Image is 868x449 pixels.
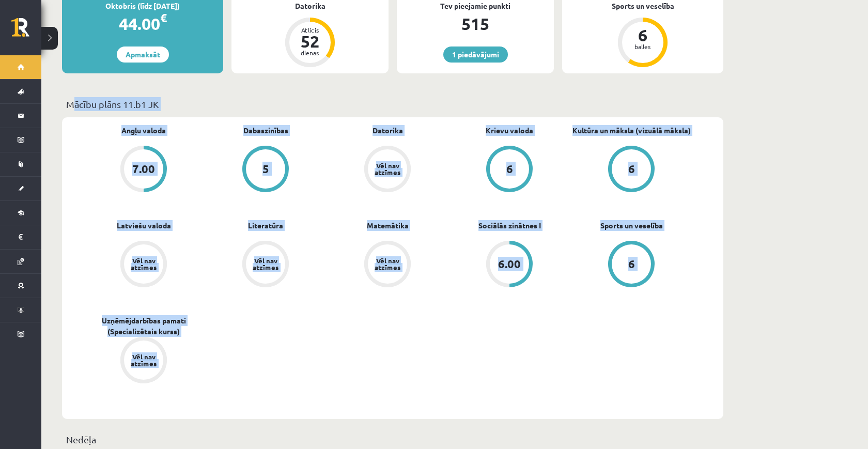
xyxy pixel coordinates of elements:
a: 5 [205,146,327,194]
p: Nedēļa [66,432,719,446]
div: Tev pieejamie punkti [397,1,554,11]
a: 6 [570,241,692,289]
a: Latviešu valoda [117,220,171,231]
a: Apmaksāt [117,47,169,63]
div: Sports un veselība [562,1,723,11]
a: Rīgas 1. Tālmācības vidusskola [11,18,41,44]
div: Vēl nav atzīmes [251,257,280,271]
div: 7.00 [132,163,155,175]
a: Sports un veselība [600,220,663,231]
a: Sports un veselība 6 balles [562,1,723,69]
a: Datorika Atlicis 52 dienas [231,1,389,69]
div: 5 [262,163,269,175]
div: 6 [506,163,513,175]
a: 6.00 [448,241,570,289]
a: Vēl nav atzīmes [83,337,205,385]
a: Angļu valoda [121,125,166,136]
div: 44.00 [62,11,223,36]
a: Sociālās zinātnes I [478,220,541,231]
span: € [160,10,167,25]
a: 7.00 [83,146,205,194]
a: Kultūra un māksla (vizuālā māksla) [572,125,691,136]
div: Oktobris (līdz [DATE]) [62,1,223,11]
a: Datorika [373,125,403,136]
a: Vēl nav atzīmes [205,241,327,289]
div: Vēl nav atzīmes [373,162,402,176]
div: 6 [628,258,635,270]
a: Krievu valoda [486,125,533,136]
div: 6.00 [498,258,521,270]
div: Vēl nav atzīmes [129,353,158,367]
p: Mācību plāns 11.b1 JK [66,97,719,111]
a: Vēl nav atzīmes [83,241,205,289]
a: Dabaszinības [243,125,288,136]
a: Vēl nav atzīmes [327,146,448,194]
div: Vēl nav atzīmes [129,257,158,271]
div: 6 [628,163,635,175]
a: 6 [448,146,570,194]
a: 6 [570,146,692,194]
div: Datorika [231,1,389,11]
a: Matemātika [367,220,409,231]
a: 1 piedāvājumi [443,47,508,63]
a: Vēl nav atzīmes [327,241,448,289]
div: dienas [295,50,326,56]
a: Uzņēmējdarbības pamati (Specializētais kurss) [83,315,205,337]
div: 52 [295,33,326,50]
div: 6 [627,27,658,43]
div: Vēl nav atzīmes [373,257,402,271]
div: Atlicis [295,27,326,33]
a: Literatūra [248,220,283,231]
div: 515 [397,11,554,36]
div: balles [627,43,658,50]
